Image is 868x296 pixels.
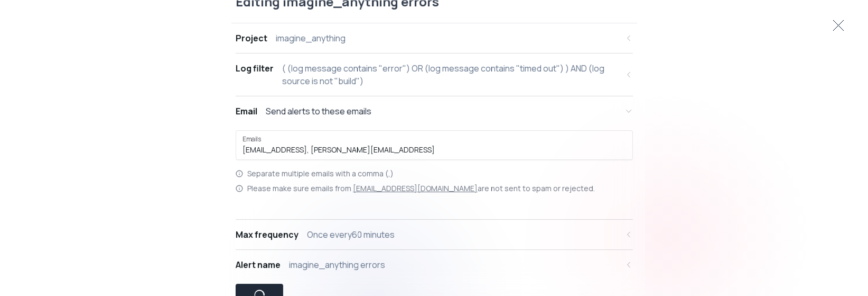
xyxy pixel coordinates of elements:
[236,62,274,75] div: Log filter
[242,134,265,143] label: Emails
[247,168,394,179] p: Separate multiple emails with a comma (,)
[307,228,395,241] div: Once every 60 minutes
[266,105,371,118] div: Send alerts to these emails
[236,228,298,241] div: Max frequency
[236,53,633,96] button: Log filter( (log message contains "error") OR (log message contains "timed out") ) AND (log sourc...
[236,126,633,219] div: EmailSend alerts to these emails
[242,145,626,155] input: Emails
[236,258,281,271] div: Alert name
[289,258,385,271] div: imagine_anything errors
[236,23,633,53] button: Projectimagine_anything
[276,32,346,44] div: imagine_anything
[236,32,267,44] div: Project
[236,220,633,249] button: Max frequencyOnce every60 minutes
[247,183,595,194] p: Please make sure emails from are not sent to spam or rejected.
[236,105,257,118] div: Email
[236,250,633,280] button: Alert nameimagine_anything errors
[282,62,618,87] div: ( (log message contains "error") OR (log message contains "timed out") ) AND (log source is not "...
[236,96,633,126] button: EmailSend alerts to these emails
[353,183,478,193] u: [EMAIL_ADDRESS][DOMAIN_NAME]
